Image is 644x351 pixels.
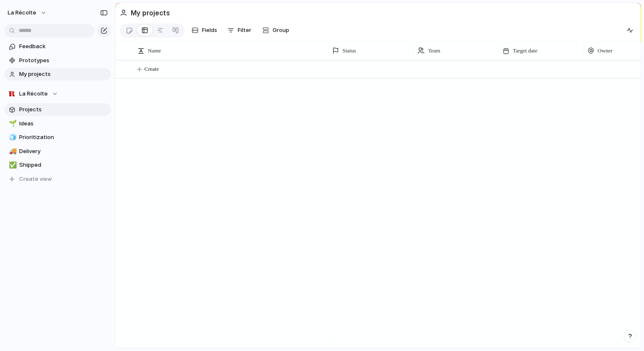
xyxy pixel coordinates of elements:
[19,105,108,114] span: Projects
[19,161,108,169] span: Shipped
[4,68,111,81] a: My projects
[8,147,16,156] button: 🚚
[188,23,221,37] button: Fields
[8,9,36,17] span: La Récolte
[202,26,217,35] span: Fields
[9,119,15,128] div: 🌱
[4,159,111,171] a: ✅Shipped
[224,23,255,37] button: Filter
[19,56,108,65] span: Prototypes
[4,131,111,144] a: 🧊Prioritization
[598,46,612,55] span: Owner
[19,147,108,156] span: Delivery
[19,175,52,183] span: Create view
[428,46,440,55] span: Team
[19,70,108,78] span: My projects
[144,65,159,73] span: Create
[9,146,15,156] div: 🚚
[4,54,111,67] a: Prototypes
[19,133,108,142] span: Prioritization
[9,133,15,142] div: 🧊
[4,6,51,20] button: La Récolte
[148,46,161,55] span: Name
[4,145,111,158] a: 🚚Delivery
[131,8,170,18] h2: My projects
[4,40,111,53] a: Feedback
[513,46,538,55] span: Target date
[4,87,111,100] button: La Récolte
[8,133,16,142] button: 🧊
[4,103,111,116] a: Projects
[19,42,108,51] span: Feedback
[273,26,289,35] span: Group
[4,173,111,186] button: Create view
[9,160,15,170] div: ✅
[4,117,111,130] a: 🌱Ideas
[258,23,293,37] button: Group
[8,119,16,128] button: 🌱
[19,90,48,98] span: La Récolte
[238,26,251,35] span: Filter
[8,161,16,169] button: ✅
[19,119,108,128] span: Ideas
[342,46,356,55] span: Status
